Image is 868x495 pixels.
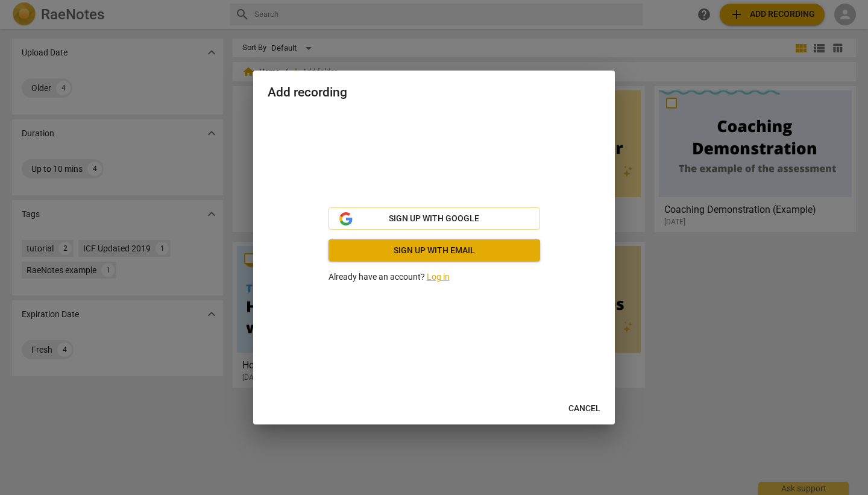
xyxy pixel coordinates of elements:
a: Sign up with email [329,239,540,261]
span: Cancel [568,403,600,415]
button: Cancel [559,398,610,420]
p: Already have an account? [329,271,540,283]
button: Sign up with Google [329,207,540,230]
h2: Add recording [268,85,600,100]
a: Log in [427,272,450,282]
span: Sign up with Google [389,213,479,225]
span: Sign up with email [338,245,530,257]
